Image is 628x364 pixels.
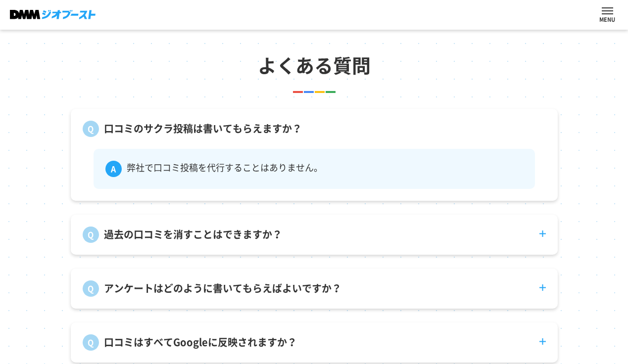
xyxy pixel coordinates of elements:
[104,227,282,242] p: 過去の口コミを消すことはできますか？
[10,10,96,19] img: DMMジオブースト
[104,121,302,136] p: 口コミのサクラ投稿は書いてもらえますか？
[104,281,341,296] p: アンケートはどのように書いてもらえばよいですか？
[127,161,323,177] p: 弊社で口コミ投稿を代行することはありません。
[104,335,297,350] p: 口コミはすべてGoogleに反映されますか？
[602,7,613,14] button: ナビを開閉する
